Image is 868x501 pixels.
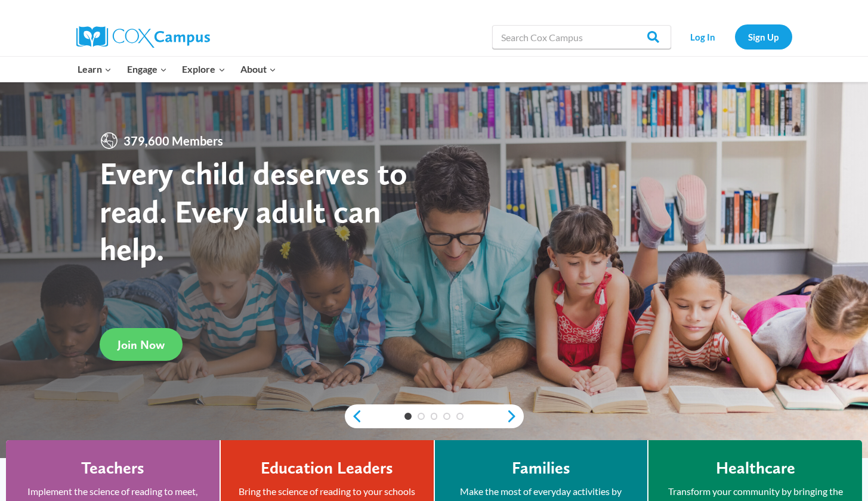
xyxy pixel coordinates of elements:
h4: Families [512,458,570,478]
input: Search Cox Campus [492,25,671,49]
a: 4 [443,413,450,420]
img: Cox Campus [76,26,210,48]
a: previous [345,409,363,423]
span: Engage [127,61,167,77]
span: 379,600 Members [119,131,228,150]
nav: Primary Navigation [70,57,284,82]
a: 1 [404,413,412,420]
span: About [240,61,276,77]
a: 5 [456,413,464,420]
span: Explore [182,61,225,77]
h4: Healthcare [716,458,795,478]
span: Join Now [118,338,165,352]
a: Log In [677,24,729,49]
a: Join Now [100,328,183,361]
span: Learn [78,61,112,77]
nav: Secondary Navigation [677,24,792,49]
h4: Education Leaders [261,458,393,478]
a: Sign Up [735,24,792,49]
a: next [506,409,524,423]
h4: Teachers [81,458,144,478]
a: 3 [431,413,438,420]
div: content slider buttons [345,404,524,428]
a: 2 [418,413,425,420]
strong: Every child deserves to read. Every adult can help. [100,154,407,268]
